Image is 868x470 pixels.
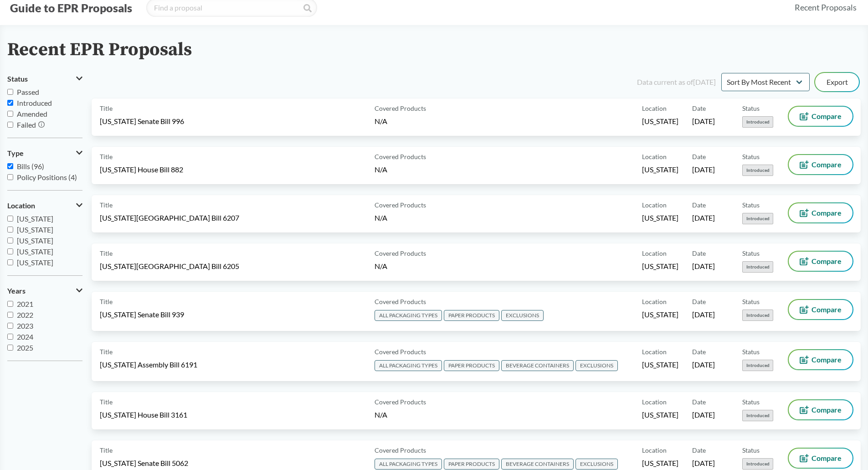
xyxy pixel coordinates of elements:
[692,200,706,210] span: Date
[7,323,13,329] input: 2023
[375,262,387,270] span: N/A
[692,410,715,420] span: [DATE]
[100,261,239,271] span: [US_STATE][GEOGRAPHIC_DATA] Bill 6205
[100,445,113,455] span: Title
[812,209,842,217] span: Compare
[375,310,442,321] span: ALL PACKAGING TYPES
[100,297,113,306] span: Title
[444,360,499,371] span: PAPER PRODUCTS
[375,165,387,174] span: N/A
[812,356,842,363] span: Compare
[7,163,13,169] input: Bills (96)
[375,410,387,419] span: N/A
[692,152,706,161] span: Date
[7,100,13,106] input: Introduced
[692,165,715,175] span: [DATE]
[17,214,53,223] span: [US_STATE]
[742,200,760,210] span: Status
[17,343,33,352] span: 2025
[692,397,706,407] span: Date
[7,71,82,87] button: Status
[7,89,13,95] input: Passed
[17,88,39,96] span: Passed
[375,103,426,113] span: Covered Products
[642,152,667,161] span: Location
[789,300,853,319] button: Compare
[17,162,44,170] span: Bills (96)
[7,198,82,213] button: Location
[692,103,706,113] span: Date
[742,152,760,161] span: Status
[692,360,715,370] span: [DATE]
[444,459,499,470] span: PAPER PRODUCTS
[501,360,574,371] span: BEVERAGE CONTAINERS
[642,116,678,126] span: [US_STATE]
[742,445,760,455] span: Status
[742,213,773,224] span: Introduced
[100,200,113,210] span: Title
[692,458,715,468] span: [DATE]
[100,165,183,175] span: [US_STATE] House Bill 882
[100,116,184,126] span: [US_STATE] Senate Bill 996
[17,258,53,267] span: [US_STATE]
[17,109,47,118] span: Amended
[7,216,13,222] input: [US_STATE]
[7,312,13,318] input: 2022
[7,40,192,60] h2: Recent EPR Proposals
[742,165,773,176] span: Introduced
[789,203,853,222] button: Compare
[100,152,113,161] span: Title
[375,152,426,161] span: Covered Products
[7,238,13,243] input: [US_STATE]
[100,248,113,258] span: Title
[375,117,387,125] span: N/A
[642,410,678,420] span: [US_STATE]
[642,310,678,320] span: [US_STATE]
[100,458,188,468] span: [US_STATE] Senate Bill 5062
[375,397,426,407] span: Covered Products
[501,459,574,470] span: BEVERAGE CONTAINERS
[7,259,13,265] input: [US_STATE]
[575,360,618,371] span: EXCLUSIONS
[742,103,760,113] span: Status
[7,0,135,15] button: Guide to EPR Proposals
[17,98,52,107] span: Introduced
[100,103,113,113] span: Title
[742,347,760,356] span: Status
[7,111,13,117] input: Amended
[17,310,33,319] span: 2022
[637,77,716,88] div: Data current as of [DATE]
[7,301,13,307] input: 2021
[692,297,706,306] span: Date
[812,406,842,413] span: Compare
[17,321,33,330] span: 2023
[7,174,13,180] input: Policy Positions (4)
[742,116,773,128] span: Introduced
[17,300,33,308] span: 2021
[642,297,667,306] span: Location
[742,397,760,407] span: Status
[17,247,53,256] span: [US_STATE]
[742,310,773,321] span: Introduced
[692,213,715,223] span: [DATE]
[375,200,426,210] span: Covered Products
[642,360,678,370] span: [US_STATE]
[789,449,853,468] button: Compare
[789,400,853,419] button: Compare
[17,225,53,234] span: [US_STATE]
[375,459,442,470] span: ALL PACKAGING TYPES
[7,149,24,157] span: Type
[642,248,667,258] span: Location
[575,459,618,470] span: EXCLUSIONS
[100,213,239,223] span: [US_STATE][GEOGRAPHIC_DATA] Bill 6207
[642,165,678,175] span: [US_STATE]
[17,120,36,129] span: Failed
[789,107,853,126] button: Compare
[7,75,28,83] span: Status
[375,360,442,371] span: ALL PACKAGING TYPES
[692,116,715,126] span: [DATE]
[742,458,773,470] span: Introduced
[642,103,667,113] span: Location
[742,248,760,258] span: Status
[812,455,842,462] span: Compare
